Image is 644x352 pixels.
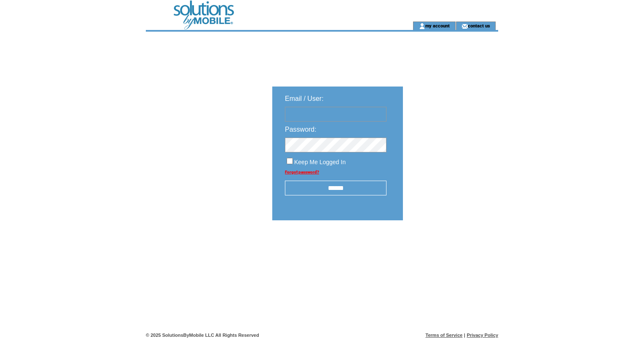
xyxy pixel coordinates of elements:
[464,333,465,338] span: |
[425,23,450,28] a: my account
[285,126,317,133] span: Password:
[285,170,319,174] a: Forgot password?
[419,23,425,30] img: account_icon.gif;jsessionid=46F86D05B0D9FB3EB5E403D28D176248
[285,95,324,102] span: Email / User:
[468,23,490,28] a: contact us
[146,333,259,338] span: © 2025 SolutionsByMobile LLC All Rights Reserved
[462,23,468,30] img: contact_us_icon.gif;jsessionid=46F86D05B0D9FB3EB5E403D28D176248
[427,241,470,252] img: transparent.png;jsessionid=46F86D05B0D9FB3EB5E403D28D176248
[426,333,463,338] a: Terms of Service
[467,333,498,338] a: Privacy Policy
[294,159,346,165] span: Keep Me Logged In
